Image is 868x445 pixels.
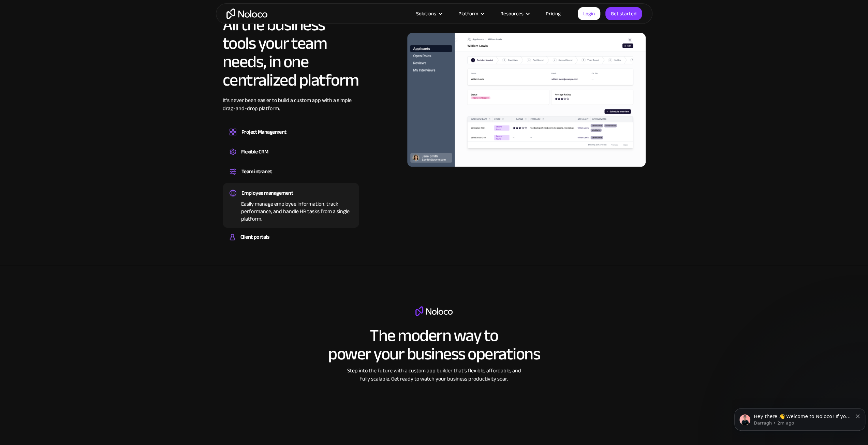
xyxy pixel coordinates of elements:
[458,9,478,18] div: Platform
[408,9,450,18] div: Solutions
[230,177,352,179] div: Set up a central space for your team to collaborate, share information, and stay up to date on co...
[416,9,436,18] div: Solutions
[578,7,600,20] a: Login
[241,147,268,157] div: Flexible CRM
[537,9,569,18] a: Pricing
[328,326,540,363] h2: The modern way to power your business operations
[241,127,286,137] div: Project Management
[450,9,492,18] div: Platform
[500,9,524,18] div: Resources
[240,232,269,242] div: Client portals
[226,9,267,19] a: home
[223,16,359,89] h2: All the business tools your team needs, in one centralized platform
[344,367,525,383] div: Step into the future with a custom app builder that’s flexible, affordable, and fully scalable. G...
[492,9,537,18] div: Resources
[732,394,868,442] iframe: Intercom notifications message
[230,137,352,139] div: Design custom project management tools to speed up workflows, track progress, and optimize your t...
[230,242,352,244] div: Build a secure, fully-branded, and personalized client portal that lets your customers self-serve.
[605,7,642,20] a: Get started
[230,198,352,223] div: Easily manage employee information, track performance, and handle HR tasks from a single platform.
[241,166,272,177] div: Team intranet
[223,96,359,123] div: It’s never been easier to build a custom app with a simple drag-and-drop platform.
[230,157,352,159] div: Create a custom CRM that you can adapt to your business’s needs, centralize your workflows, and m...
[241,188,293,198] div: Employee management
